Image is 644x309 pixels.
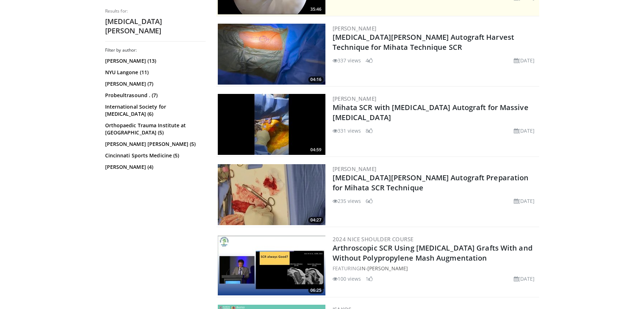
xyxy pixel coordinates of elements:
a: 04:59 [218,94,325,155]
a: [PERSON_NAME] [333,95,377,102]
img: 298e96b5-1438-4105-a2a2-a1c67810a5fb.300x170_q85_crop-smart_upscale.jpg [218,164,325,225]
div: FEATURING [333,265,538,272]
a: [PERSON_NAME] [333,165,377,172]
span: 35:46 [308,6,324,13]
a: [PERSON_NAME] (13) [105,57,204,65]
li: 8 [366,127,373,134]
img: fcc6d8e4-5cab-4d71-b123-16b56c7544dc.300x170_q85_crop-smart_upscale.jpg [218,24,325,85]
li: 235 views [333,197,361,205]
span: 04:27 [308,217,324,223]
a: [PERSON_NAME] [PERSON_NAME] (5) [105,141,204,148]
a: 04:16 [218,24,325,85]
li: [DATE] [514,127,535,134]
li: 331 views [333,127,361,134]
li: [DATE] [514,57,535,64]
span: 06:25 [308,287,324,294]
a: In-[PERSON_NAME] [360,265,408,272]
a: 2024 Nice Shoulder Course [333,236,414,243]
li: 337 views [333,57,361,64]
li: 4 [366,57,373,64]
a: [MEDICAL_DATA][PERSON_NAME] Autograft Harvest Technique for Mihata Technique SCR [333,32,514,52]
li: [DATE] [514,275,535,282]
a: Cincinnati Sports Medicine (5) [105,152,204,159]
p: Results for: [105,8,206,14]
a: 06:25 [218,234,325,295]
a: [PERSON_NAME] (7) [105,80,204,87]
li: [DATE] [514,197,535,205]
li: 100 views [333,275,361,282]
a: NYU Langone (11) [105,69,204,76]
a: Probeultrasound . (7) [105,92,204,99]
a: Orthopaedic Trauma Institute at [GEOGRAPHIC_DATA] (5) [105,122,204,136]
h2: [MEDICAL_DATA][PERSON_NAME] [105,17,206,35]
a: International Society for [MEDICAL_DATA] (6) [105,103,204,118]
a: 04:27 [218,164,325,225]
li: 1 [366,275,373,282]
li: 6 [366,197,373,205]
span: 04:16 [308,76,324,83]
h3: Filter by author: [105,47,206,53]
a: [PERSON_NAME] (4) [105,163,204,171]
a: [MEDICAL_DATA][PERSON_NAME] Autograft Preparation for Mihata SCR Technique [333,173,529,192]
img: 594f551b-786b-4caa-9a06-c0dd8d18aa01.300x170_q85_crop-smart_upscale.jpg [218,234,325,295]
a: Arthroscopic SCR Using [MEDICAL_DATA] Grafts With and Without Polypropylene Mash Augmentation [333,243,532,263]
a: [PERSON_NAME] [333,25,377,32]
a: Mihata SCR with [MEDICAL_DATA] Autograft for Massive [MEDICAL_DATA] [333,103,528,122]
img: 11575b2e-c1bb-4bde-b05a-4c0111276f28.300x170_q85_crop-smart_upscale.jpg [218,94,325,155]
span: 04:59 [308,147,324,153]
